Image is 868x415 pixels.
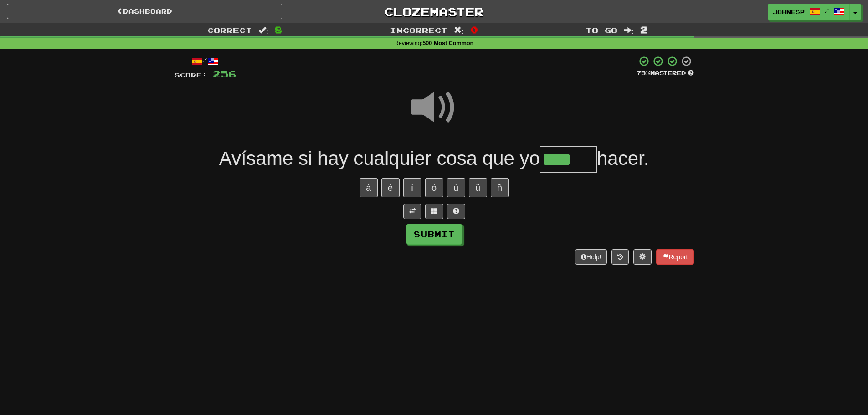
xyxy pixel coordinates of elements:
[656,249,693,265] button: Report
[637,69,650,77] span: 75 %
[470,24,478,35] span: 0
[275,24,282,35] span: 8
[7,4,282,19] a: Dashboard
[447,178,465,197] button: ú
[175,56,236,67] div: /
[597,148,649,169] span: hacer.
[624,26,634,34] span: :
[640,24,648,35] span: 2
[258,26,268,34] span: :
[586,26,617,35] span: To go
[491,178,509,197] button: ñ
[360,178,378,197] button: á
[422,40,473,46] strong: 500 Most Common
[575,249,607,265] button: Help!
[175,71,207,79] span: Score:
[296,4,572,20] a: Clozemaster
[611,249,629,265] button: Round history (alt+y)
[425,204,443,219] button: Switch sentence to multiple choice alt+p
[403,204,421,219] button: Toggle translation (alt+t)
[454,26,464,34] span: :
[219,148,540,169] span: Avísame si hay cualquier cosa que yo
[637,69,694,77] div: Mastered
[390,26,447,35] span: Incorrect
[447,204,465,219] button: Single letter hint - you only get 1 per sentence and score half the points! alt+h
[403,178,421,197] button: í
[425,178,443,197] button: ó
[768,4,850,20] a: JohnEsp /
[213,68,236,79] span: 256
[469,178,487,197] button: ü
[406,224,462,245] button: Submit
[773,8,805,16] span: JohnEsp
[825,7,829,14] span: /
[207,26,252,35] span: Correct
[381,178,400,197] button: é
